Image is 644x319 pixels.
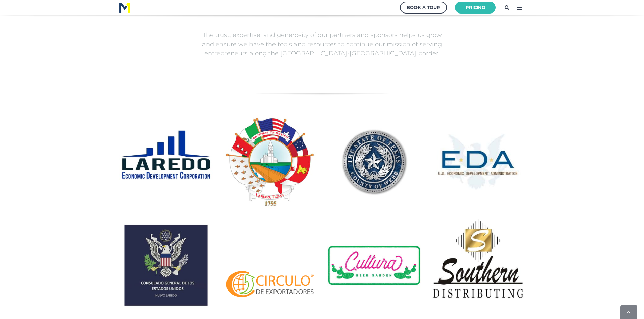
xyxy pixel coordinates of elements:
[119,115,213,209] img: LEDC Laredo Economic Development Corporation
[400,2,447,14] a: Book a Tour
[327,115,421,209] img: Webb County Texas
[431,219,525,312] img: Souther Distributing Laredo
[327,219,421,312] img: Cultura Beer Garden Laredo
[455,2,496,14] a: Pricing
[119,219,213,312] img: Consulado General de los Estados Unidos en Nuevo Laredo
[223,115,317,209] img: City of Laredo
[119,3,130,13] img: M1 Logo - Blue Letters - for Light Backgrounds-2
[431,115,525,209] img: U.S. Economic Development Administration
[197,31,447,58] p: The trust, expertise, and generosity of our partners and sponsors helps us grow and ensure we hav...
[407,3,440,12] div: Book a Tour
